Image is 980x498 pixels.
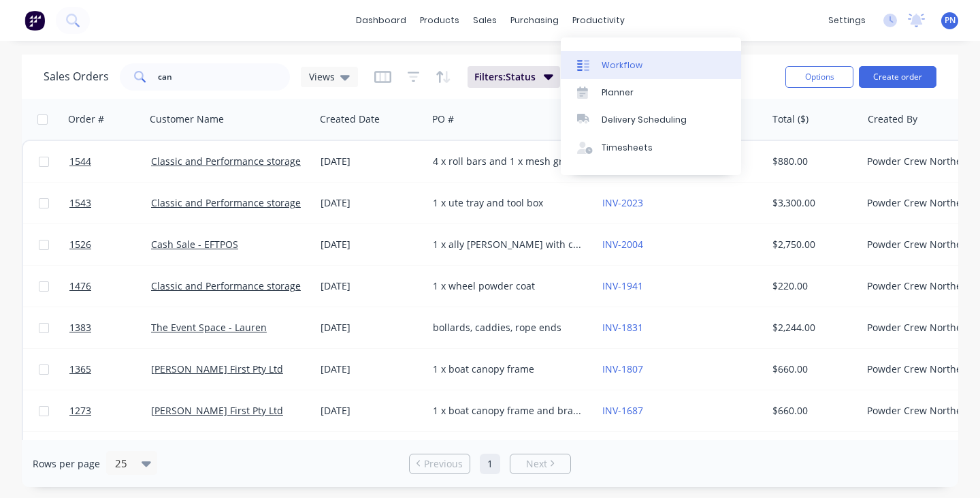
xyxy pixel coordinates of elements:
a: 1273 [69,390,151,431]
a: [PERSON_NAME] First Pty Ltd [151,362,283,375]
a: [PERSON_NAME] First Pty Ltd [151,404,283,417]
img: Factory [24,10,45,31]
div: Planner [602,87,634,99]
div: purchasing [504,10,566,31]
div: 1 x boat canopy frame and bracket [433,404,584,418]
a: 1543 [69,183,151,223]
span: 1476 [69,279,91,293]
a: Cash Sale - EFTPOS [151,238,238,251]
div: $3,300.00 [772,196,852,210]
a: INV-2004 [602,238,643,251]
div: productivity [566,10,632,31]
div: [DATE] [321,155,422,168]
span: PN [945,14,955,27]
div: Timesheets [602,142,653,154]
div: Delivery Scheduling [602,114,687,126]
div: 1 x ally [PERSON_NAME] with canopy, guards and tool boxes [433,238,584,251]
a: dashboard [349,10,413,31]
a: INV-1831 [602,321,643,334]
a: INV-1687 [602,404,643,417]
a: Next page [510,457,570,471]
div: $660.00 [772,404,852,418]
a: Classic and Performance storage [151,196,301,209]
div: [DATE] [321,279,422,293]
div: [DATE] [321,404,422,418]
div: $2,750.00 [772,238,852,251]
a: Classic and Performance storage [151,279,301,292]
a: Planner [561,79,741,106]
span: 1365 [69,362,91,376]
span: Filters: Status [474,70,536,84]
a: INV-2023 [602,196,643,209]
div: $880.00 [772,155,852,168]
div: 1 x boat canopy frame [433,362,584,376]
span: Previous [424,457,463,471]
a: Classic and Performance storage [151,155,301,168]
div: [DATE] [321,362,422,376]
span: Views [309,69,335,84]
h1: Sales Orders [44,70,109,83]
div: 4 x roll bars and 1 x mesh grill [433,155,584,168]
span: 1544 [69,155,91,168]
button: Filters:Status [468,66,560,88]
div: $220.00 [772,279,852,293]
div: $660.00 [772,362,852,376]
div: PO # [432,112,454,126]
div: bollards, caddies, rope ends [433,321,584,334]
a: 1213 [69,432,151,473]
div: 1 x ute tray and tool box [433,196,584,210]
a: 1476 [69,266,151,307]
div: $2,244.00 [772,321,852,334]
div: [DATE] [321,196,422,210]
span: Next [526,457,547,471]
a: Timesheets [561,134,741,161]
a: Previous page [410,457,470,471]
div: Order # [68,112,104,126]
span: 1526 [69,238,91,251]
div: products [413,10,466,31]
div: Total ($) [772,112,808,126]
a: Workflow [561,51,741,78]
div: settings [821,10,872,31]
ul: Pagination [404,454,576,474]
a: 1365 [69,349,151,390]
a: INV-1807 [602,362,643,375]
span: 1273 [69,404,91,418]
a: The Event Space - Lauren [151,321,267,334]
input: Search... [158,63,291,91]
div: Workflow [602,59,642,72]
span: 1383 [69,321,91,334]
button: Options [785,66,853,88]
div: Customer Name [150,112,224,126]
div: Created By [868,112,917,126]
a: 1526 [69,224,151,265]
a: 1544 [69,141,151,182]
div: [DATE] [321,321,422,334]
a: Delivery Scheduling [561,106,741,134]
span: Rows per page [33,457,100,471]
a: 1383 [69,307,151,348]
button: Create order [859,66,936,88]
div: sales [466,10,504,31]
div: Created Date [320,112,380,126]
a: Page 1 is your current page [480,454,500,474]
div: [DATE] [321,238,422,251]
a: INV-1941 [602,279,643,292]
div: 1 x wheel powder coat [433,279,584,293]
span: 1543 [69,196,91,210]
